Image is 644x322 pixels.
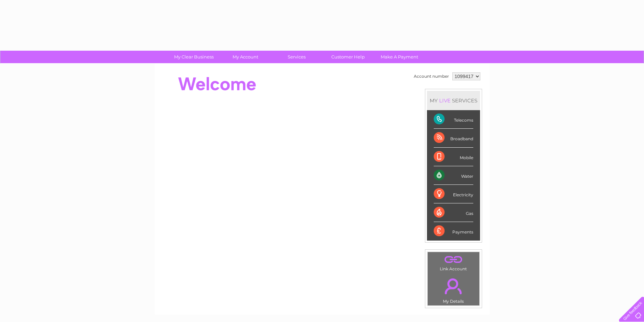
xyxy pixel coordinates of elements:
div: Telecoms [434,110,473,129]
div: Broadband [434,129,473,147]
div: Mobile [434,148,473,166]
div: LIVE [438,97,452,104]
a: Services [269,51,325,63]
a: My Account [217,51,273,63]
td: Link Account [427,252,480,273]
a: . [429,254,478,266]
div: Electricity [434,185,473,203]
div: Payments [434,222,473,240]
div: Water [434,166,473,185]
a: Customer Help [320,51,376,63]
a: My Clear Business [166,51,222,63]
td: My Details [427,273,480,306]
div: Gas [434,203,473,222]
td: Account number [412,71,451,82]
a: Make A Payment [372,51,427,63]
a: . [429,274,478,298]
div: MY SERVICES [427,91,480,110]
